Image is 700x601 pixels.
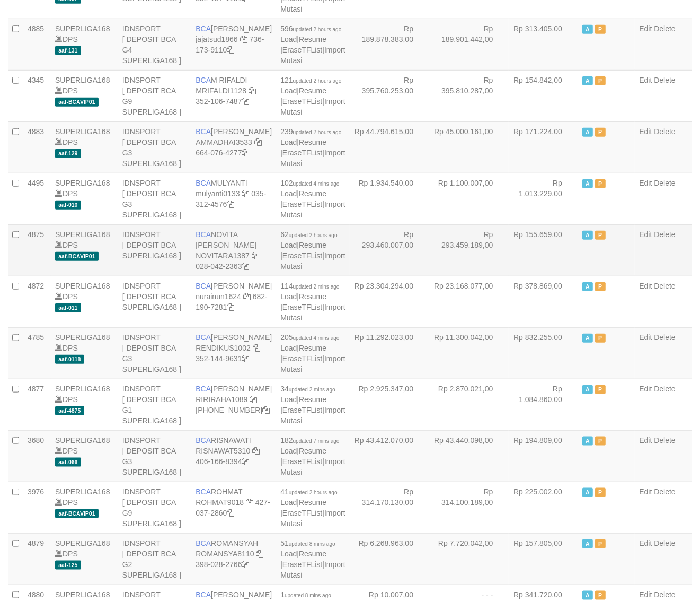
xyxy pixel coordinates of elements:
td: Rp 43.440.098,00 [429,430,509,482]
span: aaf-BCAVIP01 [55,509,99,518]
td: Rp 832.255,00 [509,327,578,379]
a: EraseTFList [282,406,322,414]
span: Active [582,437,593,446]
span: Paused [595,282,606,291]
a: Import Mutasi [280,509,345,528]
span: aaf-125 [55,561,81,570]
td: DPS [51,327,118,379]
a: Copy 6640764277 to clipboard [242,149,250,157]
span: BCA [196,487,211,496]
td: Rp 7.720.042,00 [429,533,509,585]
a: Resume [299,550,326,558]
span: Paused [595,488,606,497]
td: [PERSON_NAME] 682-190-7281 [191,276,276,327]
span: Paused [595,539,606,548]
span: 239 [280,127,341,136]
a: Import Mutasi [280,457,345,476]
a: Copy 3521449631 to clipboard [242,354,250,363]
span: Paused [595,591,606,600]
a: Load [280,550,297,558]
span: Paused [595,437,606,446]
span: updated 2 hours ago [289,490,338,495]
a: Import Mutasi [280,200,345,219]
a: Copy 0353124576 to clipboard [227,200,234,208]
span: | | | [280,76,345,116]
a: Import Mutasi [280,560,345,579]
a: Import Mutasi [280,303,345,322]
a: Resume [299,447,326,455]
td: M RIFALDI 352-106-7487 [191,70,276,121]
td: 4885 [23,19,51,70]
span: updated 2 mins ago [289,387,335,393]
span: Active [582,539,593,548]
a: SUPERLIGA168 [55,436,110,445]
a: Copy jajatsud1866 to clipboard [240,35,247,43]
span: 121 [280,76,341,84]
span: 41 [280,487,337,496]
a: Delete [654,127,675,136]
span: aaf-BCAVIP01 [55,252,99,261]
td: Rp 154.842,00 [509,70,578,121]
a: Delete [654,230,675,239]
a: Load [280,498,297,507]
span: updated 7 mins ago [293,438,340,444]
a: Load [280,138,297,146]
td: DPS [51,379,118,430]
a: Import Mutasi [280,149,345,168]
span: 205 [280,333,339,342]
a: Load [280,395,297,404]
td: Rp 225.002,00 [509,482,578,533]
td: 3976 [23,482,51,533]
a: Delete [654,385,675,393]
a: MRIFALDI1128 [196,86,246,95]
a: Edit [639,436,652,445]
a: Resume [299,395,326,404]
td: Rp 43.412.070,00 [350,430,429,482]
a: Copy 3521067487 to clipboard [242,97,250,106]
span: aaf-010 [55,201,81,210]
td: Rp 189.901.442,00 [429,19,509,70]
a: Copy 4270372860 to clipboard [227,509,234,517]
td: IDNSPORT [ DEPOSIT BCA G2 SUPERLIGA168 ] [118,533,192,585]
a: Copy 0280422363 to clipboard [242,262,250,271]
span: Paused [595,76,606,85]
span: Active [582,591,593,600]
span: BCA [196,76,211,84]
a: EraseTFList [282,457,322,466]
a: Edit [639,487,652,496]
a: Resume [299,138,326,146]
a: EraseTFList [282,560,322,569]
a: Edit [639,385,652,393]
a: mulyanti0133 [196,189,240,198]
td: 4875 [23,224,51,276]
td: IDNSPORT [ DEPOSIT BCA G9 SUPERLIGA168 ] [118,482,192,533]
span: 1 [280,590,331,599]
td: IDNSPORT [ DEPOSIT BCA G3 SUPERLIGA168 ] [118,121,192,173]
a: Edit [639,333,652,342]
span: Active [582,25,593,34]
td: Rp 11.300.042,00 [429,327,509,379]
td: 4872 [23,276,51,327]
span: BCA [196,385,211,393]
td: 4495 [23,173,51,224]
td: IDNSPORT [ DEPOSIT BCA G9 SUPERLIGA168 ] [118,70,192,121]
span: Active [582,179,593,188]
span: updated 4 mins ago [293,335,340,341]
span: updated 2 hours ago [293,27,342,32]
a: AMMADHAI3533 [196,138,252,146]
span: 114 [280,282,339,290]
a: Delete [654,282,675,290]
td: IDNSPORT [ DEPOSIT BCA G3 SUPERLIGA168 ] [118,327,192,379]
td: ROHMAT 427-037-2860 [191,482,276,533]
td: [PERSON_NAME] 352-144-9631 [191,327,276,379]
td: Rp 157.805,00 [509,533,578,585]
span: Paused [595,385,606,394]
a: Copy NOVITARA1387 to clipboard [252,251,259,260]
a: Copy RISNAWAT5310 to clipboard [252,447,260,455]
a: Import Mutasi [280,46,345,65]
td: Rp 194.809,00 [509,430,578,482]
a: Copy 7361739110 to clipboard [227,46,234,54]
a: ROMANSYA8110 [196,550,254,558]
span: updated 4 mins ago [293,181,340,187]
td: IDNSPORT [ DEPOSIT BCA G3 SUPERLIGA168 ] [118,430,192,482]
